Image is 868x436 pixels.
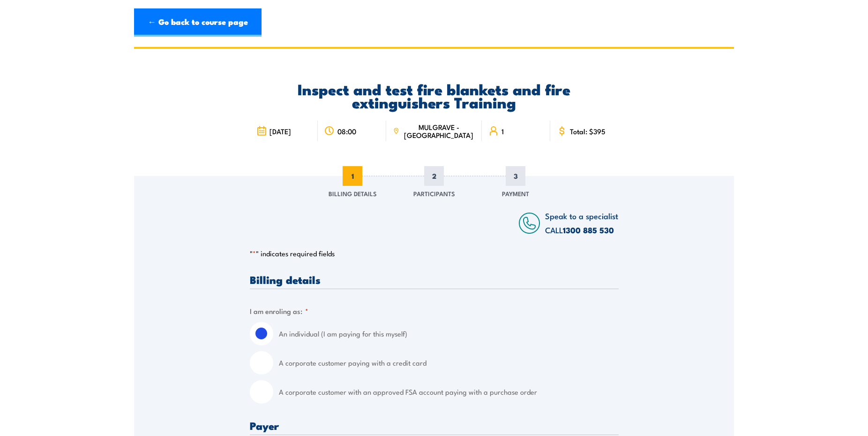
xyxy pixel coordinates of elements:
[134,8,262,37] a: ← Go back to course page
[570,127,606,135] span: Total: $395
[250,249,619,258] p: " " indicates required fields
[545,210,618,236] span: Speak to a specialist CALL
[343,166,362,186] span: 1
[506,166,525,186] span: 3
[250,82,619,108] h2: Inspect and test fire blankets and fire extinguishers Training
[250,274,619,285] h3: Billing details
[501,127,504,135] span: 1
[269,127,291,135] span: [DATE]
[337,127,356,135] span: 08:00
[250,306,308,316] legend: I am enroling as:
[279,351,619,375] label: A corporate customer paying with a credit card
[502,189,529,198] span: Payment
[424,166,444,186] span: 2
[563,224,614,236] a: 1300 885 530
[402,123,475,139] span: MULGRAVE - [GEOGRAPHIC_DATA]
[413,189,455,198] span: Participants
[279,322,619,345] label: An individual (I am paying for this myself)
[250,420,619,431] h3: Payer
[329,189,377,198] span: Billing Details
[279,380,619,404] label: A corporate customer with an approved FSA account paying with a purchase order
